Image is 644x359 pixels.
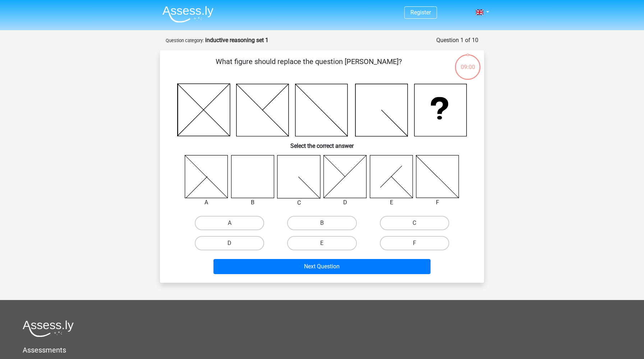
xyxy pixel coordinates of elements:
label: F [380,236,449,250]
div: F [410,198,465,207]
div: A [179,198,234,207]
strong: inductive reasoning set 1 [205,37,268,44]
div: 09:00 [454,54,481,72]
div: E [364,198,419,207]
div: D [318,198,372,207]
label: B [287,216,356,230]
h6: Select the correct answer [171,137,473,149]
h5: Assessments [23,346,621,354]
div: C [272,199,326,207]
label: E [287,236,356,250]
img: Assessly logo [23,320,74,337]
button: Next Question [213,259,431,274]
div: B [226,198,280,207]
label: C [380,216,449,230]
p: What figure should replace the question [PERSON_NAME]? [171,56,446,78]
label: D [195,236,264,250]
small: Question category: [166,38,204,43]
a: Register [410,9,431,16]
div: Question 1 of 10 [436,36,478,45]
label: A [195,216,264,230]
img: Assessly [162,6,213,23]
